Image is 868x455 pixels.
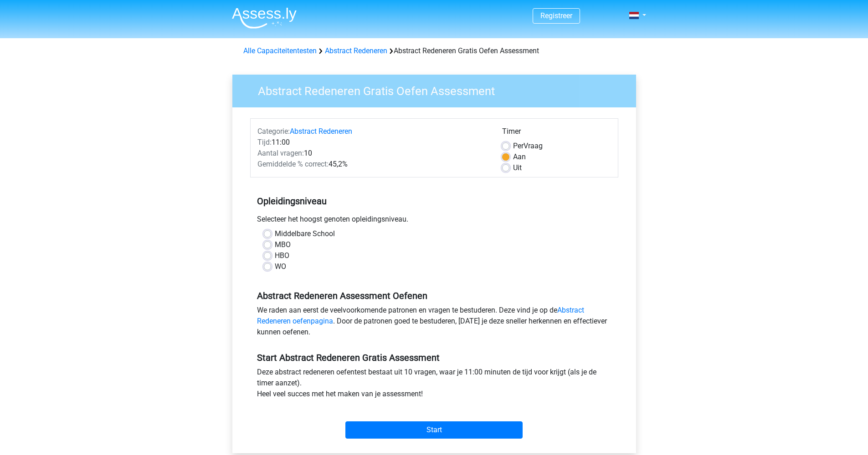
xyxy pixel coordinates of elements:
[257,138,272,147] span: Tijd:
[243,46,317,55] a: Alle Capaciteitentesten
[257,352,611,363] h5: Start Abstract Redeneren Gratis Assessment
[250,305,618,341] div: We raden aan eerst de veelvoorkomende patronen en vragen te bestuderen. Deze vind je op de . Door...
[345,421,523,439] input: Start
[251,137,495,148] div: 11:00
[257,160,329,168] span: Gemiddelde % correct:
[290,127,352,136] a: Abstract Redeneren
[257,290,611,301] h5: Abstract Redeneren Assessment Oefenen
[250,214,618,228] div: Selecteer het hoogst genoten opleidingsniveau.
[513,152,526,162] label: Aan
[232,7,297,29] img: Assessly
[251,148,495,159] div: 10
[250,367,618,403] div: Deze abstract redeneren oefentest bestaat uit 10 vragen, waar je 11:00 minuten de tijd voor krijg...
[247,81,629,98] h3: Abstract Redeneren Gratis Oefen Assessment
[275,261,286,272] label: WO
[257,149,304,157] span: Aantal vragen:
[275,250,289,261] label: HBO
[240,45,629,56] div: Abstract Redeneren Gratis Oefen Assessment
[275,228,335,239] label: Middelbare School
[257,192,611,210] h5: Opleidingsniveau
[540,11,572,20] a: Registreer
[275,239,291,250] label: MBO
[502,126,611,141] div: Timer
[257,127,290,136] span: Categorie:
[251,159,495,170] div: 45,2%
[513,142,524,150] span: Per
[513,162,522,173] label: Uit
[513,141,543,152] label: Vraag
[325,46,387,55] a: Abstract Redeneren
